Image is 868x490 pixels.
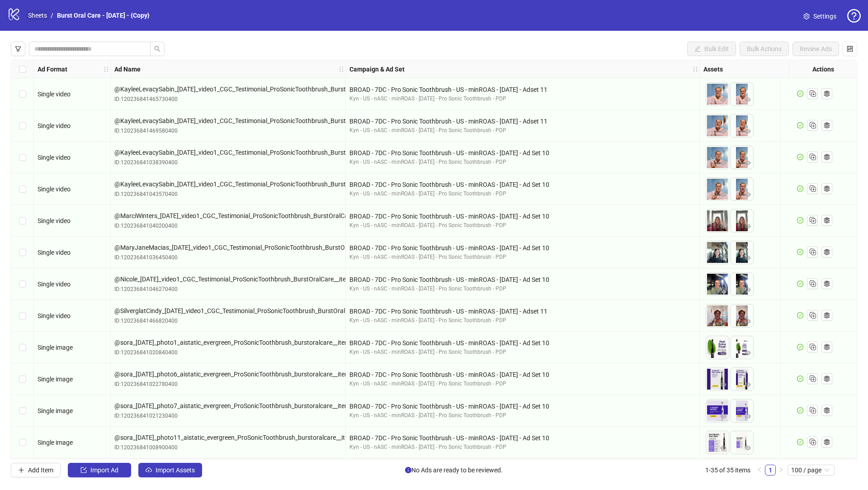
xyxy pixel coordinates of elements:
[824,281,830,287] svg: ad template
[51,10,53,20] li: /
[15,46,21,52] span: filter
[114,412,342,420] div: ID: 120236841021230400
[697,60,699,78] div: Resize Campaign & Ad Set column
[349,316,696,325] div: Kyn - US - nASC - minROAS - [DATE] - Pro Sonic Toothbrush - PDP
[731,209,753,232] img: Asset 2
[745,381,751,388] span: eye
[349,221,696,230] div: Kyn - US - nASC - minROAS - [DATE] - Pro Sonic Toothbrush - PDP
[405,465,503,475] span: No Ads are ready to be reviewed.
[812,64,834,74] strong: Actions
[38,439,73,446] span: Single image
[742,411,753,422] button: Preview
[745,191,751,198] span: eye
[114,433,342,442] span: @sora_[DATE]_photo11_aistatic_evergreen_ProSonicToothbrush_burstoralcare__iter0
[706,178,729,200] img: Asset 1
[797,312,803,319] span: check-circle
[349,433,696,443] div: BROAD - 7DC - Pro Sonic Toothbrush - US - minROAS - [DATE] - Ad Set 10
[114,274,342,284] span: @Nicole_[DATE]_video1_CGC_Testimonial_ProSonicToothbrush_BurstOralCare__iter0
[55,10,151,20] a: Burst Oral Care - [DATE] - {Copy}
[706,209,729,232] img: Asset 1
[718,190,729,200] button: Preview
[38,122,71,129] span: Single video
[114,338,342,347] span: @sora_[DATE]_photo1_aistatic_evergreen_ProSonicToothbrush_burstoralcare__iter0
[90,466,118,474] span: Import Ad
[776,465,787,476] li: Next Page
[797,407,803,414] span: check-circle
[797,376,803,382] span: check-circle
[745,223,751,229] span: eye
[103,66,109,72] span: holder
[114,179,342,189] span: @KayleeLevacySabin_[DATE]_video1_CGC_Testimonial_ProSonicToothbrush_BurstOralCare__iter3
[808,342,817,351] svg: Duplicate
[114,211,342,221] span: @MarciWinters_[DATE]_video1_CGC_Testimonial_ProSonicToothbrush_BurstOralCare__iter0
[114,158,342,167] div: ID: 120236841038390400
[808,120,817,129] svg: Duplicate
[349,285,696,293] div: Kyn - US - nASC - minROAS - [DATE] - Pro Sonic Toothbrush - PDP
[349,275,696,285] div: BROAD - 7DC - Pro Sonic Toothbrush - US - minROAS - [DATE] - Ad Set 10
[718,221,729,232] button: Preview
[742,221,753,232] button: Preview
[718,95,729,105] button: Preview
[349,306,696,316] div: BROAD - 7DC - Pro Sonic Toothbrush - US - minROAS - [DATE] - Adset 11
[718,411,729,422] button: Preview
[11,332,34,363] div: Select row 9
[706,304,729,327] img: Asset 1
[114,243,342,252] span: @MaryJaneMacias_[DATE]_video1_CGC_Testimonial_ProSonicToothbrush_BurstOralCare__iter0
[114,116,342,126] span: @KayleeLevacySabin_[DATE]_video1_CGC_Testimonial_ProSonicToothbrush_BurstOralCare__iter1
[706,336,729,359] img: Asset 1
[742,316,753,327] button: Preview
[797,439,803,445] span: check-circle
[146,467,152,473] span: cloud-upload
[718,443,729,454] button: Preview
[11,237,34,268] div: Select row 6
[11,173,34,205] div: Select row 4
[824,376,830,382] svg: ad template
[808,310,817,319] svg: Duplicate
[349,158,696,167] div: Kyn - US - nASC - minROAS - [DATE] - Pro Sonic Toothbrush - PDP
[797,249,803,255] span: check-circle
[38,90,71,98] span: Single video
[813,11,836,21] span: Settings
[745,128,751,134] span: eye
[808,374,817,383] svg: Duplicate
[38,64,67,74] strong: Ad Format
[808,405,817,414] svg: Duplicate
[742,126,753,137] button: Preview
[114,369,342,379] span: @sora_[DATE]_photo6_aistatic_evergreen_ProSonicToothbrush_burstoralcare__iter0
[718,158,729,169] button: Preview
[824,186,830,192] svg: ad template
[349,64,405,74] strong: Campaign & Ad Set
[11,463,61,477] button: Add Item
[344,66,351,72] span: holder
[38,312,71,319] span: Single video
[349,211,696,221] div: BROAD - 7DC - Pro Sonic Toothbrush - US - minROAS - [DATE] - Ad Set 10
[349,180,696,190] div: BROAD - 7DC - Pro Sonic Toothbrush - US - minROAS - [DATE] - Ad Set 10
[349,148,696,158] div: BROAD - 7DC - Pro Sonic Toothbrush - US - minROAS - [DATE] - Ad Set 10
[114,64,141,74] strong: Ad Name
[114,253,342,262] div: ID: 120236841036450400
[740,42,789,56] button: Bulk Actions
[349,401,696,411] div: BROAD - 7DC - Pro Sonic Toothbrush - US - minROAS - [DATE] - Ad Set 10
[38,186,71,193] span: Single video
[776,465,787,476] button: right
[156,466,195,474] span: Import Assets
[731,114,753,137] img: Asset 2
[114,84,342,94] span: @KayleeLevacySabin_[DATE]_video1_CGC_Testimonial_ProSonicToothbrush_BurstOralCare__iter0
[765,465,775,475] a: 1
[703,64,723,74] strong: Assets
[797,217,803,224] span: check-circle
[745,413,751,419] span: eye
[731,83,753,105] img: Asset 2
[706,431,729,454] img: Asset 1
[720,255,726,261] span: eye
[731,304,753,327] img: Asset 2
[114,190,342,199] div: ID: 120236841043570400
[796,9,844,24] a: Settings
[824,217,830,224] svg: ad template
[765,465,776,476] li: 1
[824,344,830,350] svg: ad template
[349,253,696,262] div: Kyn - US - nASC - minROAS - [DATE] - Pro Sonic Toothbrush - PDP
[28,466,53,474] span: Add Item
[11,60,34,78] div: Select all rows
[11,205,34,237] div: Select row 5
